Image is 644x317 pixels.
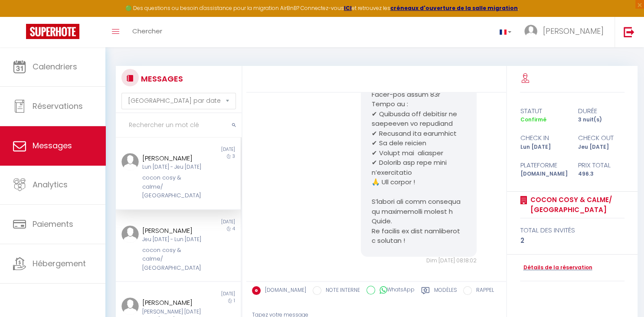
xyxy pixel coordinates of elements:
[33,61,77,72] span: Calendriers
[572,170,630,178] div: 496.3
[142,163,204,171] div: Lun [DATE] - Jeu [DATE]
[472,286,494,296] label: RAPPEL
[142,225,204,236] div: [PERSON_NAME]
[33,219,73,229] span: Paiements
[121,225,139,243] img: ...
[132,26,162,36] span: Chercher
[121,297,139,315] img: ...
[572,133,630,143] div: check out
[26,24,79,39] img: Super Booking
[527,195,624,215] a: cocon cosy & calme/ [GEOGRAPHIC_DATA]
[572,160,630,170] div: Prix total
[520,116,546,123] span: Confirmé
[624,26,634,37] img: logout
[33,101,83,111] span: Réservations
[33,179,68,190] span: Analytics
[520,264,592,272] a: Détails de la réservation
[33,258,86,269] span: Hébergement
[178,219,241,225] div: [DATE]
[116,113,242,137] input: Rechercher un mot clé
[514,160,572,170] div: Plateforme
[344,4,352,12] a: ICI
[543,26,604,36] span: [PERSON_NAME]
[572,106,630,116] div: durée
[514,170,572,178] div: [DOMAIN_NAME]
[142,235,204,244] div: Jeu [DATE] - Lun [DATE]
[142,153,204,163] div: [PERSON_NAME]
[232,225,235,232] span: 4
[514,143,572,151] div: Lun [DATE]
[7,3,33,29] button: Ouvrir le widget de chat LiveChat
[178,291,241,297] div: [DATE]
[232,153,235,160] span: 3
[375,286,415,295] label: WhatsApp
[514,133,572,143] div: check in
[572,116,630,124] div: 3 nuit(s)
[142,173,204,200] div: cocon cosy & calme/ [GEOGRAPHIC_DATA]
[33,140,72,151] span: Messages
[142,297,204,308] div: [PERSON_NAME]
[321,286,360,296] label: NOTE INTERNE
[520,225,624,235] div: total des invités
[390,4,518,12] a: créneaux d'ouverture de la salle migration
[524,25,537,38] img: ...
[261,286,306,296] label: [DOMAIN_NAME]
[142,246,204,272] div: cocon cosy & calme/ [GEOGRAPHIC_DATA]
[139,69,183,88] h3: MESSAGES
[361,257,477,265] div: Dim [DATE] 08:18:02
[434,286,457,297] label: Modèles
[126,17,169,47] a: Chercher
[514,106,572,116] div: statut
[121,153,139,170] img: ...
[178,146,241,153] div: [DATE]
[520,235,624,246] div: 2
[572,143,630,151] div: Jeu [DATE]
[234,297,235,304] span: 1
[518,17,615,47] a: ... [PERSON_NAME]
